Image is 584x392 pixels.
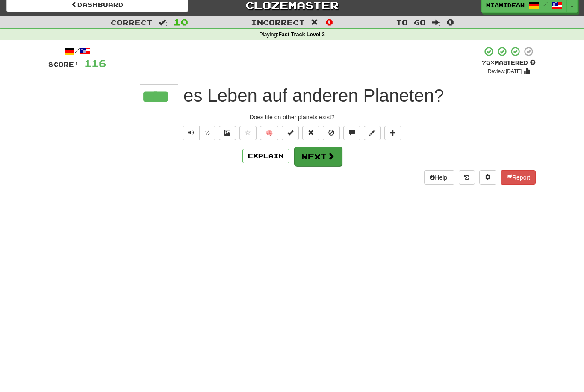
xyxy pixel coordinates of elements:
[251,18,305,27] span: Incorrect
[178,86,444,106] span: ?
[239,126,257,141] button: Favorite sentence (alt+f)
[48,113,536,122] div: Does life on other planets exist?
[482,59,536,67] div: Mastered
[282,126,299,141] button: Set this sentence to 100% Mastered (alt+m)
[292,86,358,106] span: anderen
[111,18,153,27] span: Correct
[242,149,289,164] button: Explain
[363,86,434,106] span: Planeten
[384,126,401,141] button: Add to collection (alt+a)
[488,69,522,75] small: Review: [DATE]
[181,126,215,141] div: Text-to-speech controls
[294,147,342,167] button: Next
[459,171,475,185] button: Round history (alt+y)
[447,17,454,27] span: 0
[159,19,168,27] span: :
[260,126,278,141] button: 🧠
[482,59,495,66] span: 75 %
[486,2,525,9] span: MiamiDean
[199,126,215,141] button: ½
[48,61,79,68] span: Score:
[174,17,188,27] span: 10
[207,86,257,106] span: Leben
[48,47,106,57] div: /
[278,32,325,38] strong: Fast Track Level 2
[364,126,381,141] button: Edit sentence (alt+d)
[501,171,536,185] button: Report
[432,19,441,27] span: :
[183,126,200,141] button: Play sentence audio (ctl+space)
[323,126,340,141] button: Ignore sentence (alt+i)
[543,1,548,7] span: /
[326,17,333,27] span: 0
[424,171,454,185] button: Help!
[84,58,106,69] span: 116
[396,18,426,27] span: To go
[343,126,360,141] button: Discuss sentence (alt+u)
[219,126,236,141] button: Show image (alt+x)
[302,126,319,141] button: Reset to 0% Mastered (alt+r)
[183,86,202,106] span: es
[263,86,287,106] span: auf
[311,19,320,27] span: :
